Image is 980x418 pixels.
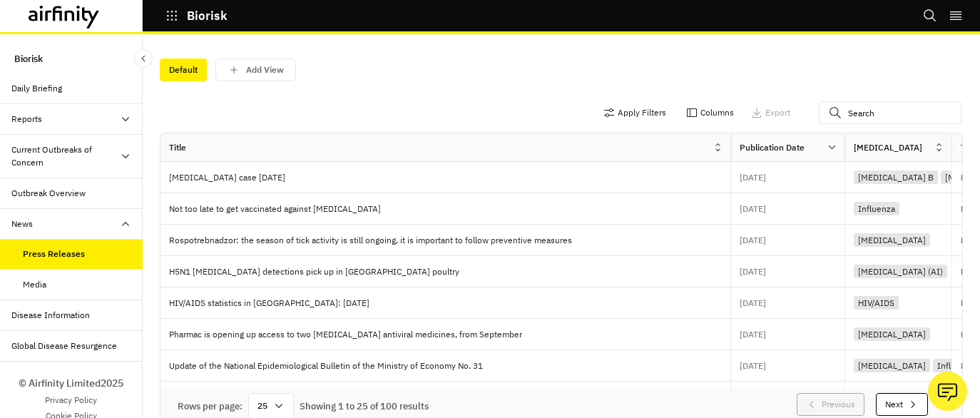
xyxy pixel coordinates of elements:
[854,141,922,154] div: [MEDICAL_DATA]
[134,49,153,68] button: Close Sidebar
[11,218,33,230] div: News
[740,267,766,276] p: [DATE]
[23,278,46,291] div: Media
[854,170,938,184] div: [MEDICAL_DATA] B
[169,141,186,154] div: Title
[169,327,528,342] p: Pharmac is opening up access to two [MEDICAL_DATA] antiviral medicines, from September
[740,141,805,154] div: Publication date
[933,359,979,372] div: Influenza
[961,205,976,213] p: N/A
[169,202,730,216] p: Not too late to get vaccinated against [MEDICAL_DATA]
[740,330,766,339] p: [DATE]
[854,296,899,310] div: HIV/AIDS
[740,299,766,307] p: [DATE]
[961,236,976,245] p: N/A
[740,362,766,370] p: [DATE]
[876,393,928,416] button: Next
[11,82,62,95] div: Daily Briefing
[961,330,976,339] p: N/A
[854,265,947,278] div: [MEDICAL_DATA] (AI)
[246,65,284,75] p: Add View
[819,101,961,124] input: Search
[165,4,228,28] button: Biorisk
[686,101,734,124] button: Columns
[169,170,730,185] p: [MEDICAL_DATA] case [DATE]
[169,296,730,310] p: HIV/AIDS statistics in [GEOGRAPHIC_DATA]: [DATE]
[19,376,123,391] p: © Airfinity Limited 2025
[854,327,930,341] div: [MEDICAL_DATA]
[765,108,790,118] p: Export
[215,58,296,81] button: save changes
[23,248,85,260] div: Press Releases
[178,399,243,414] div: Rows per page:
[928,372,967,411] button: Ask our analysts
[961,173,976,182] p: N/A
[160,58,207,81] div: Default
[961,267,976,276] p: N/A
[961,299,976,307] p: N/A
[11,187,86,200] div: Outbreak Overview
[961,362,976,370] p: N/A
[751,101,790,124] button: Export
[169,359,489,373] p: Update of the National Epidemiological Bulletin of the Ministry of Economy No. 31
[11,143,120,169] div: Current Outbreaks of Concern
[169,233,578,248] p: Rospotrebnadzor: the season of tick activity is still ongoing, it is important to follow preventi...
[740,236,766,245] p: [DATE]
[11,340,117,352] div: Global Disease Resurgence
[854,233,930,247] div: [MEDICAL_DATA]
[603,101,666,124] button: Apply Filters
[11,309,90,322] div: Disease Information
[740,205,766,213] p: [DATE]
[854,202,899,215] div: Influenza
[169,265,730,279] p: H5N1 [MEDICAL_DATA] detections pick up in [GEOGRAPHIC_DATA] poultry
[740,173,766,182] p: [DATE]
[797,393,864,416] button: Previous
[45,394,97,407] a: Privacy Policy
[187,9,228,22] p: Biorisk
[854,359,930,372] div: [MEDICAL_DATA]
[923,4,937,28] button: Search
[11,113,42,126] div: Reports
[14,46,43,71] p: Biorisk
[300,399,429,414] div: Showing 1 to 25 of 100 results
